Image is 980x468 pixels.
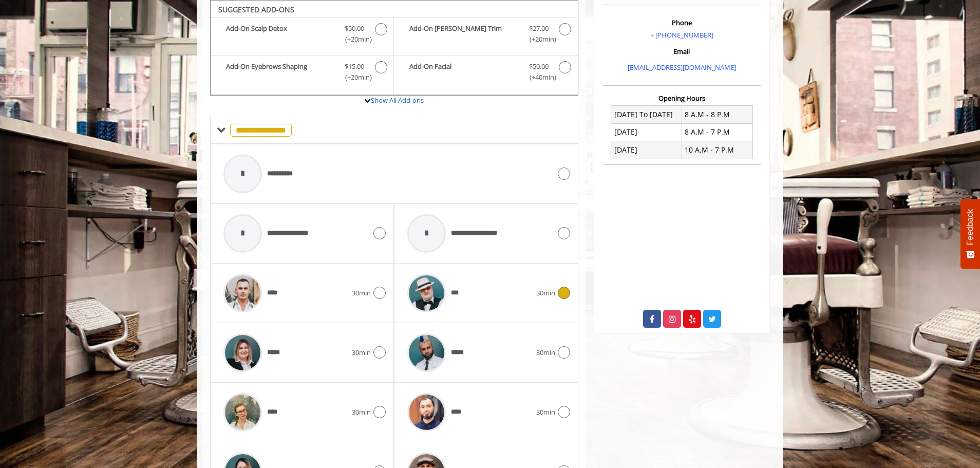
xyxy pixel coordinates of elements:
button: Feedback - Show survey [960,199,980,269]
h3: Email [606,48,758,55]
span: $27.00 [529,23,549,34]
td: [DATE] To [DATE] [611,106,682,123]
td: 8 A.M - 7 P.M [682,123,752,141]
label: Add-On Eyebrows Shaping [216,61,388,85]
span: 30min [352,407,371,418]
span: 30min [352,288,371,298]
span: (+20min ) [523,34,554,45]
b: Add-On [PERSON_NAME] Trim [409,23,518,45]
span: 30min [536,347,555,358]
h3: Phone [606,19,758,26]
a: [EMAIL_ADDRESS][DOMAIN_NAME] [628,63,736,72]
span: 30min [536,288,555,298]
b: SUGGESTED ADD-ONS [218,5,294,14]
span: Feedback [966,209,975,245]
label: Add-On Facial [399,61,572,85]
span: 30min [352,347,371,358]
b: Add-On Scalp Detox [226,23,334,45]
label: Add-On Scalp Detox [216,23,388,47]
span: 30min [536,407,555,418]
span: (+20min ) [340,72,370,83]
span: (+20min ) [340,34,370,45]
td: 10 A.M - 7 P.M [682,141,752,159]
td: 8 A.M - 8 P.M [682,106,752,123]
span: $50.00 [345,23,364,34]
td: [DATE] [611,123,682,141]
b: Add-On Facial [409,61,518,83]
a: Show All Add-ons [371,96,424,105]
a: + [PHONE_NUMBER] [650,30,713,40]
label: Add-On Beard Trim [399,23,572,47]
span: $15.00 [345,61,364,72]
span: (+40min ) [523,72,554,83]
span: $50.00 [529,61,549,72]
h3: Opening Hours [603,95,761,102]
b: Add-On Eyebrows Shaping [226,61,334,83]
td: [DATE] [611,141,682,159]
